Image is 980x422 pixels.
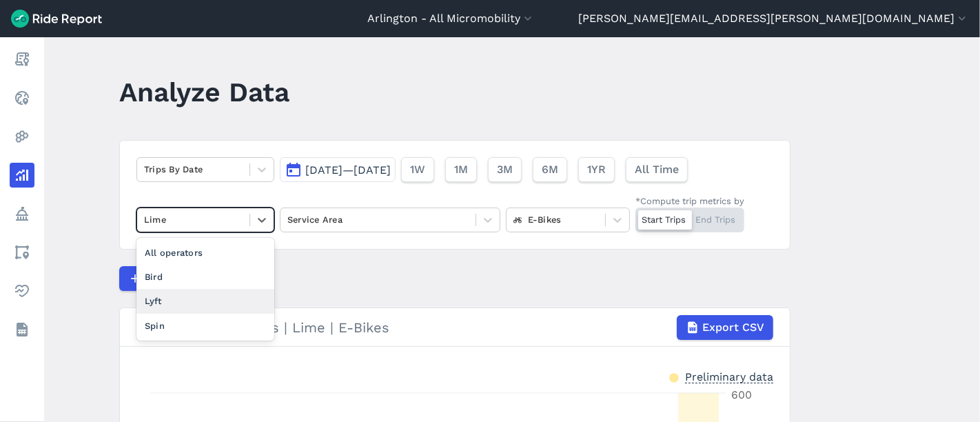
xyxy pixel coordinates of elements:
[10,86,34,110] a: Realtime
[578,10,969,27] button: [PERSON_NAME][EMAIL_ADDRESS][PERSON_NAME][DOMAIN_NAME]
[533,157,567,182] button: 6M
[10,317,34,342] a: Datasets
[401,157,434,182] button: 1W
[410,161,425,178] span: 1W
[635,194,744,208] div: *Compute trip metrics by
[136,289,274,313] div: Lyft
[119,73,289,111] h1: Analyze Data
[136,241,274,265] div: All operators
[685,369,773,383] div: Preliminary data
[497,161,513,178] span: 3M
[702,319,764,336] span: Export CSV
[10,240,34,265] a: Areas
[10,47,34,72] a: Report
[626,157,688,182] button: All Time
[587,161,606,178] span: 1YR
[454,161,468,178] span: 1M
[488,157,522,182] button: 3M
[136,265,274,289] div: Bird
[367,10,535,27] button: Arlington - All Micromobility
[10,124,34,149] a: Heatmaps
[578,157,615,182] button: 1YR
[280,157,396,182] button: [DATE]—[DATE]
[305,163,391,177] span: [DATE]—[DATE]
[677,315,773,340] button: Export CSV
[542,161,558,178] span: 6M
[635,161,679,178] span: All Time
[136,314,274,338] div: Spin
[119,266,246,291] button: Compare Metrics
[136,315,773,340] div: Trips By Date | Starts | Lime | E-Bikes
[10,279,34,303] a: Health
[445,157,477,182] button: 1M
[11,10,102,28] img: Ride Report
[10,163,34,188] a: Analyze
[10,201,34,226] a: Policy
[731,388,752,401] tspan: 600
